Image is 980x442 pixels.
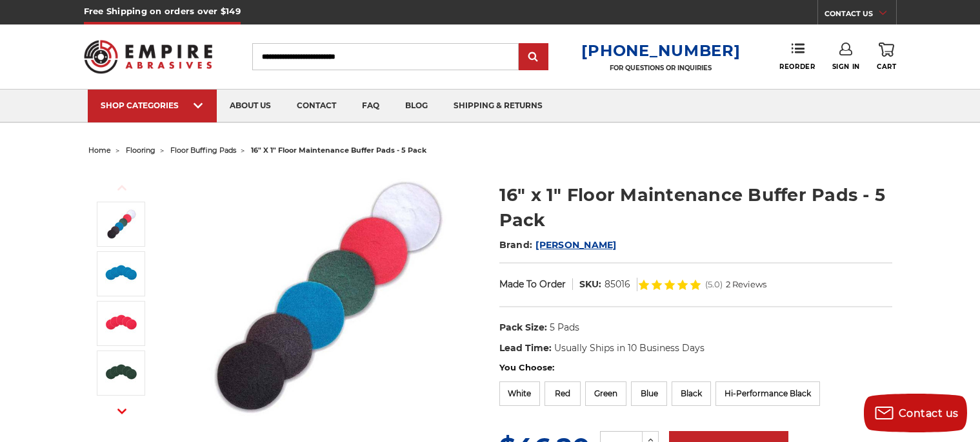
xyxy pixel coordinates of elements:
dt: SKU: [579,278,601,291]
a: floor buffing pads [170,146,236,155]
a: Cart [877,43,896,71]
a: faq [349,90,392,122]
img: 16" Blue Floor Maintenance Buffer Pads - 5 Pack [105,258,137,290]
span: 16" x 1" floor maintenance buffer pads - 5 pack [251,146,426,155]
h1: 16" x 1" Floor Maintenance Buffer Pads - 5 Pack [499,182,892,233]
a: shipping & returns [441,90,555,122]
a: blog [392,90,441,122]
img: Empire Abrasives [84,32,213,82]
img: 16" Red Floor Maintenance Buffer Pads - 5 Pack [105,307,137,340]
span: Cart [877,62,896,71]
button: Next [106,397,137,425]
a: CONTACT US [825,6,896,24]
a: flooring [126,146,155,155]
span: Sign In [832,62,860,71]
dt: Pack Size: [499,321,547,334]
span: Contact us [899,407,959,419]
div: SHOP CATEGORIES [101,101,204,110]
a: contact [284,90,349,122]
img: 16" Green Floor Maintenance Buffer Pads - 5 Pack [105,357,137,389]
span: 2 Reviews [726,280,766,289]
span: (5.0) [705,280,723,289]
button: Previous [106,174,137,202]
span: Reorder [779,62,815,71]
a: home [88,146,111,155]
a: [PERSON_NAME] [535,239,616,251]
button: Contact us [864,394,967,432]
img: 16" Floor Maintenance Buffer Pads - 5 Pack [199,169,457,427]
p: FOR QUESTIONS OR INQUIRIES [581,64,740,72]
a: about us [217,90,284,122]
span: Made To Order [499,278,566,290]
label: You Choose: [499,361,892,374]
dd: Usually Ships in 10 Business Days [554,341,705,355]
a: Reorder [779,43,815,70]
dd: 85016 [605,278,630,291]
a: [PHONE_NUMBER] [581,41,740,60]
span: Brand: [499,239,533,251]
dt: Lead Time: [499,341,552,355]
img: 16" Floor Maintenance Buffer Pads - 5 Pack [105,208,137,240]
dd: 5 Pads [550,321,579,334]
input: Submit [521,44,546,70]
